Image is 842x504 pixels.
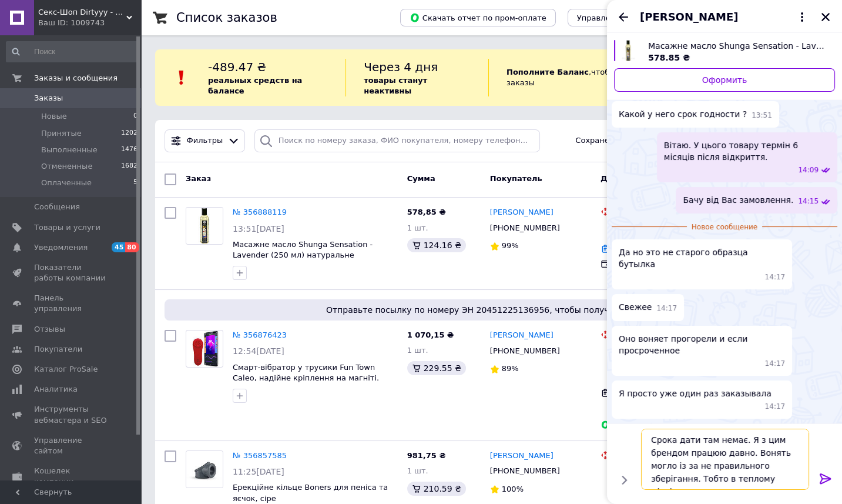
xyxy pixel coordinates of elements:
[640,9,738,25] span: [PERSON_NAME]
[490,450,553,462] a: [PERSON_NAME]
[616,10,630,24] button: Назад
[121,161,137,172] span: 1682
[254,129,540,152] input: Поиск по номеру заказа, ФИО покупателя, номеру телефона, Email, номеру накладной
[640,9,809,25] button: [PERSON_NAME]
[233,240,373,271] a: Масажне масло Shunga Sensation - Lavender (250 мл) натуральне зволожуюче
[6,41,139,62] input: Поиск
[34,364,98,375] span: Каталог ProSale
[112,242,125,252] span: 45
[407,238,466,252] div: 124.16 ₴
[34,344,82,355] span: Покупатели
[490,174,542,183] span: Покупатель
[34,222,100,233] span: Товары и услуги
[34,202,80,212] span: Сообщения
[619,246,785,270] span: Да но это не старого образца бутылка
[34,435,109,456] span: Управление сайтом
[38,7,126,18] span: Секс-Шоп Dirtyyy - Включи любовь!
[41,111,67,122] span: Новые
[133,178,137,188] span: 5
[687,222,762,232] span: Новое сообщение
[506,68,589,76] b: Пополните Баланс
[490,346,560,355] span: [PHONE_NUMBER]
[41,145,98,155] span: Выполненные
[233,467,284,476] span: 11:25[DATE]
[407,223,428,232] span: 1 шт.
[407,451,446,460] span: 981,75 ₴
[601,174,683,183] span: Доставка и оплата
[648,53,690,62] span: 578.85 ₴
[575,135,671,146] span: Сохраненные фильтры:
[798,165,818,175] span: 14:09 12.08.2025
[34,384,78,395] span: Аналитика
[233,483,388,503] span: Ерекційне кільце Boners для пеніса та яєчок, сіре
[233,224,284,233] span: 13:51[DATE]
[407,466,428,475] span: 1 шт.
[407,331,454,339] span: 1 070,15 ₴
[765,402,786,412] span: 14:17 12.08.2025
[490,207,553,218] a: [PERSON_NAME]
[173,69,190,86] img: :exclamation:
[502,364,519,373] span: 89%
[186,208,223,244] img: Фото товару
[34,73,118,84] span: Заказы и сообщения
[186,174,211,183] span: Заказ
[176,11,277,25] h1: Список заказов
[641,429,809,490] textarea: Срока дати там немає. Я з цим брендом працюю давно. Вонять могло із за не правильного зберігання....
[683,194,793,206] span: Бачу від Вас замовлення.
[407,346,428,355] span: 1 шт.
[121,145,137,155] span: 1476
[488,59,705,96] div: , чтоб и далее получать заказы
[614,40,835,64] a: Посмотреть товар
[125,242,139,252] span: 80
[208,60,266,74] span: -489.47 ₴
[619,301,652,313] span: Свежее
[502,241,519,250] span: 99%
[364,76,427,95] b: товары станут неактивны
[233,363,379,393] a: Смарт-вібратор у трусики Fun Town Caleo, надійне кріплення на магніті. Dirtyyy (Акция)
[648,40,826,52] span: Масажне масло Shunga Sensation - Lavender (250 мл) натуральне зволожуюче
[619,108,747,121] span: Какой у него срок годности ?
[34,242,88,253] span: Уведомления
[664,139,830,163] span: Вітаю. У цього товару термін 6 місяців після відкриття.
[41,128,82,139] span: Принятые
[34,324,65,335] span: Отзывы
[407,174,435,183] span: Сумма
[765,359,786,369] span: 14:17 12.08.2025
[364,60,438,74] span: Через 4 дня
[233,331,287,339] a: № 356876423
[121,128,137,139] span: 1202
[208,76,302,95] b: реальных средств на балансе
[190,331,220,367] img: Фото товару
[186,330,223,368] a: Фото товару
[407,361,466,375] div: 229.55 ₴
[169,304,814,316] span: Отправьте посылку по номеру ЭН 20451225136956, чтобы получить оплату
[818,10,833,24] button: Закрыть
[798,196,818,206] span: 14:15 12.08.2025
[614,68,835,92] a: Оформить
[38,18,141,28] div: Ваш ID: 1009743
[41,161,92,172] span: Отмененные
[34,262,109,283] span: Показатели работы компании
[400,9,556,26] button: Скачать отчет по пром-оплате
[619,388,771,399] span: Я просто уже один раз заказывала
[187,135,223,146] span: Фильтры
[619,333,785,356] span: Оно воняет прогорели и если просроченное
[41,178,92,188] span: Оплаченные
[233,346,284,356] span: 12:54[DATE]
[577,14,669,22] span: Управление статусами
[616,472,632,488] button: Показать кнопки
[407,482,466,496] div: 210.59 ₴
[490,330,553,341] a: [PERSON_NAME]
[568,9,679,26] button: Управление статусами
[186,207,223,245] a: Фото товару
[656,303,677,313] span: 14:17 12.08.2025
[133,111,137,122] span: 0
[765,272,786,282] span: 14:17 12.08.2025
[752,111,772,121] span: 13:51 12.08.2025
[186,450,223,488] a: Фото товару
[490,223,560,232] span: [PHONE_NUMBER]
[233,451,287,460] a: № 356857585
[34,404,109,425] span: Инструменты вебмастера и SEO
